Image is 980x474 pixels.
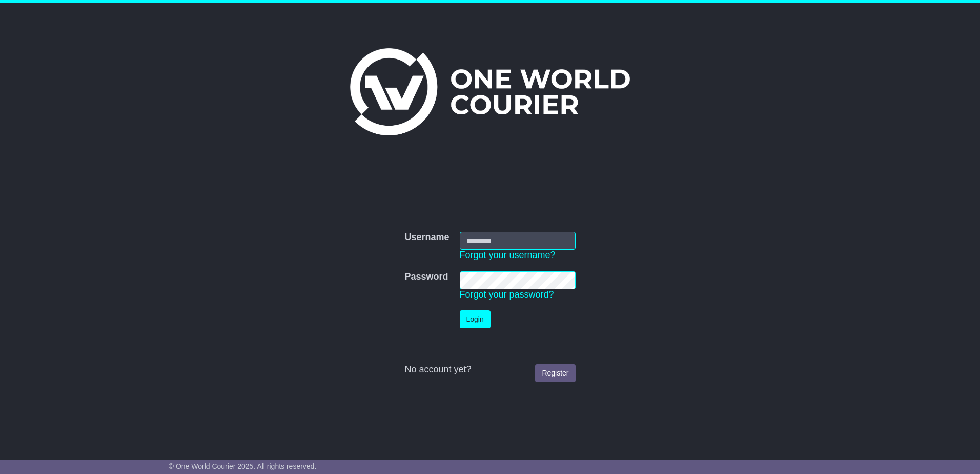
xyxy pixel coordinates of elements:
span: © One World Courier 2025. All rights reserved. [169,462,317,470]
div: No account yet? [404,364,575,376]
a: Forgot your password? [460,289,554,300]
label: Username [404,232,449,243]
label: Password [404,271,448,283]
a: Forgot your username? [460,250,556,260]
a: Register [535,364,575,382]
img: One World [350,48,630,135]
button: Login [460,310,491,328]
